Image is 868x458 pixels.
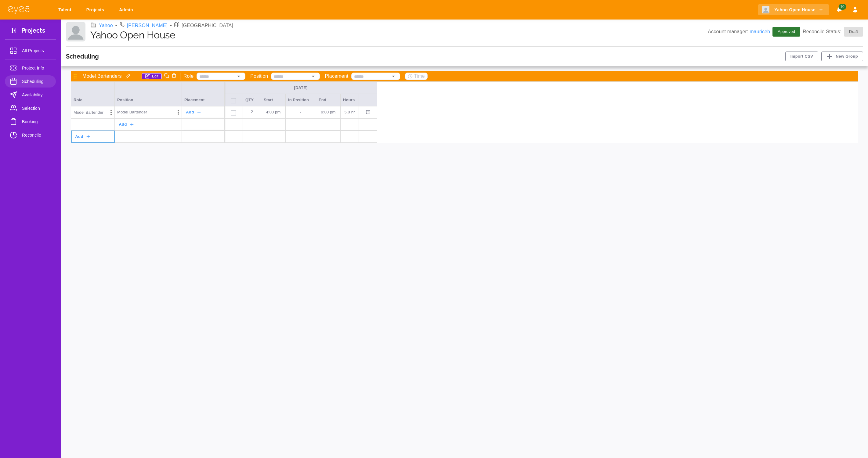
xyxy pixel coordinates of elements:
p: Model Bartender [117,109,147,115]
p: Time [414,73,425,80]
button: Open [389,72,398,81]
a: mauriceb [750,29,770,34]
p: 5.0 hr [343,109,356,115]
div: Hours [341,94,359,106]
span: Booking [22,118,51,125]
a: Scheduling [5,75,56,88]
div: Position [115,82,182,106]
button: Add [74,131,93,142]
p: 2 [245,106,259,118]
a: [PERSON_NAME] [127,22,168,29]
p: Reconcile Status: [803,27,863,37]
a: All Projects [5,45,56,57]
span: Approved [774,29,799,35]
a: Booking [5,116,56,128]
button: Options [107,108,116,117]
div: Role [71,82,115,106]
button: Options [174,108,183,117]
span: All Projects [22,47,51,54]
span: Availability [22,91,51,98]
p: Placement [325,73,348,80]
div: Placement [182,82,225,106]
img: eye5 [7,5,30,14]
a: Talent [54,4,78,16]
button: Add [117,119,137,130]
p: 9:00 PM [319,109,338,115]
p: Model Bartender [74,109,103,116]
button: Open [234,72,243,81]
h3: Projects [21,27,45,36]
p: [GEOGRAPHIC_DATA] [182,22,233,29]
button: New Group [821,52,863,61]
a: Project Info [5,62,56,74]
p: Account manager: [708,28,770,35]
p: Position [250,73,268,80]
div: End [316,94,341,106]
h3: Scheduling [66,53,99,60]
p: Model Bartenders [82,73,122,80]
span: Scheduling [22,78,51,85]
img: Client logo [66,22,85,41]
div: QTY [243,94,261,106]
p: - [288,109,313,115]
li: • [170,22,172,29]
div: [DATE] [227,85,374,91]
a: Availability [5,89,56,101]
img: Client logo [762,6,769,13]
p: Role [183,73,194,80]
button: Import CSV [785,52,819,61]
span: Reconcile [22,131,51,139]
button: Open [309,72,317,81]
h1: Yahoo Open House [90,29,708,41]
p: 4:00 PM [264,109,283,115]
a: Yahoo [99,22,113,29]
a: Admin [115,4,139,16]
a: Selection [5,102,56,114]
a: Projects [82,4,110,16]
span: 10 [838,4,846,10]
span: Project Info [22,64,51,72]
span: Selection [22,105,51,112]
button: Notifications [834,4,845,16]
li: • [115,22,117,29]
div: In Position [286,94,316,106]
button: Add [184,107,204,118]
a: Reconcile [5,129,56,141]
div: Start [261,94,286,106]
button: Yahoo Open House [758,4,829,16]
button: Edit [142,73,162,79]
span: Draft [845,29,862,35]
